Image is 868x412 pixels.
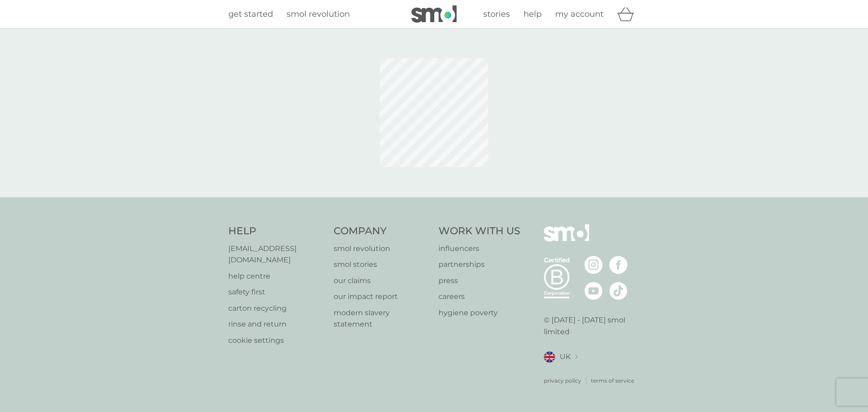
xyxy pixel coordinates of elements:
[334,275,430,287] a: our claims
[544,314,640,337] p: © [DATE] - [DATE] smol limited
[228,9,273,19] span: get started
[544,351,555,363] img: UK flag
[228,8,273,21] a: get started
[617,5,640,23] div: basket
[287,9,350,19] span: smol revolution
[439,243,520,255] a: influencers
[555,8,604,21] a: my account
[591,376,634,385] a: terms of service
[575,355,578,360] img: select a new location
[334,224,430,238] h4: Company
[483,8,510,21] a: stories
[609,282,627,300] img: visit the smol Tiktok page
[439,275,520,287] a: press
[439,291,520,303] a: careers
[439,259,520,270] a: partnerships
[544,224,589,255] img: smol
[228,318,325,330] a: rinse and return
[228,224,325,238] h4: Help
[609,256,627,274] img: visit the smol Facebook page
[228,243,325,266] a: [EMAIL_ADDRESS][DOMAIN_NAME]
[483,9,510,19] span: stories
[334,259,430,270] a: smol stories
[334,307,430,330] a: modern slavery statement
[334,291,430,303] a: our impact report
[228,270,325,282] a: help centre
[560,351,571,363] span: UK
[585,256,603,274] img: visit the smol Instagram page
[439,307,520,319] a: hygiene poverty
[524,8,542,21] a: help
[228,286,325,298] a: safety first
[228,335,325,346] a: cookie settings
[411,5,457,23] img: smol
[287,8,350,21] a: smol revolution
[585,282,603,300] img: visit the smol Youtube page
[544,376,581,385] a: privacy policy
[439,224,520,238] h4: Work With Us
[524,9,542,19] span: help
[555,9,604,19] span: my account
[334,243,430,255] a: smol revolution
[228,303,325,314] a: carton recycling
